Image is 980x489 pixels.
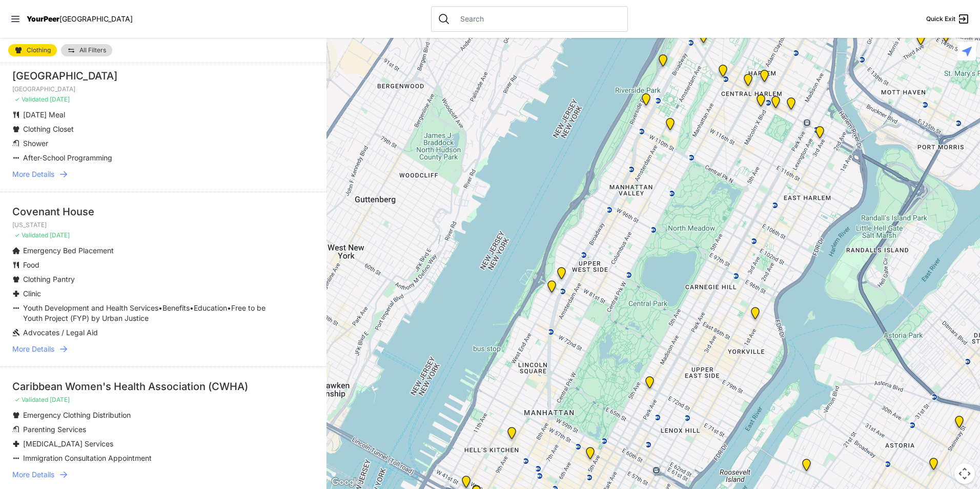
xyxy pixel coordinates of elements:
span: More Details [12,344,54,354]
img: Google [329,476,363,489]
a: YourPeer[GEOGRAPHIC_DATA] [27,16,133,22]
div: The Bronx Pride Center [940,30,952,46]
div: Avenue Church [749,307,762,323]
span: All Filters [79,47,106,53]
span: ✓ Validated [14,231,48,239]
span: [DATE] Meal [23,110,65,119]
span: [DATE] [50,231,70,239]
span: Youth Development and Health Services [23,303,158,312]
p: [GEOGRAPHIC_DATA] [12,85,314,93]
span: Education [194,303,227,312]
span: Immigration Consultation Appointment [23,454,152,462]
span: Parenting Services [23,425,86,434]
div: Manhattan [769,96,782,112]
span: Clothing [27,47,51,53]
span: [DATE] [50,95,70,103]
span: [MEDICAL_DATA] Services [23,439,113,448]
div: 9th Avenue Drop-in Center [505,427,518,443]
div: Manhattan [643,376,656,393]
a: More Details [12,169,314,179]
div: [GEOGRAPHIC_DATA] [12,69,314,83]
a: All Filters [61,44,112,56]
span: Food [23,260,39,269]
span: Clinic [23,289,41,298]
div: The Cathedral Church of St. John the Divine [664,118,677,134]
div: Fancy Thrift Shop [800,459,813,475]
span: • [190,303,194,312]
button: Map camera controls [954,463,975,484]
span: Advocates / Legal Aid [23,328,98,337]
a: Quick Exit [926,13,970,25]
a: Open this area in Google Maps (opens a new window) [329,476,363,489]
a: Clothing [8,44,57,56]
span: Emergency Clothing Distribution [23,411,131,419]
span: ✓ Validated [14,95,48,103]
a: More Details [12,344,314,354]
div: Manhattan [758,70,771,86]
p: [US_STATE] [12,221,314,229]
span: • [158,303,162,312]
input: Search [454,14,621,24]
span: Benefits [162,303,190,312]
a: More Details [12,470,314,480]
div: Ford Hall [640,93,652,110]
span: Quick Exit [926,15,955,23]
div: East Harlem [785,97,798,114]
span: More Details [12,470,54,480]
div: Covenant House [12,205,314,219]
span: YourPeer [27,14,59,23]
span: More Details [12,169,54,179]
span: [GEOGRAPHIC_DATA] [59,14,133,23]
div: The PILLARS – Holistic Recovery Support [717,65,729,81]
div: Caribbean Women's Health Association (CWHA) [12,379,314,394]
span: Clothing Pantry [23,275,75,283]
span: Clothing Closet [23,125,74,133]
span: Emergency Bed Placement [23,246,114,255]
span: • [227,303,231,312]
span: After-School Programming [23,153,112,162]
div: Uptown/Harlem DYCD Youth Drop-in Center [742,74,754,90]
div: Pathways Adult Drop-In Program [555,267,568,283]
span: ✓ Validated [14,396,48,403]
div: Main Location [813,126,826,142]
span: Shower [23,139,48,148]
span: [DATE] [50,396,70,403]
div: Manhattan [657,54,669,71]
